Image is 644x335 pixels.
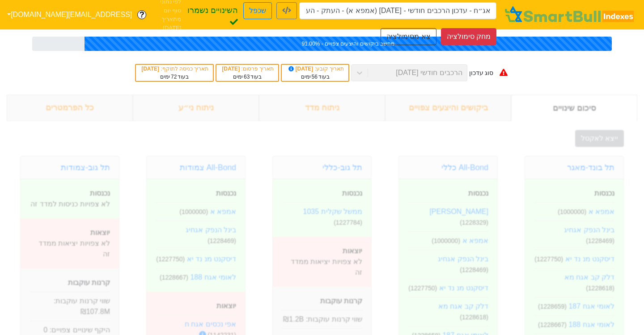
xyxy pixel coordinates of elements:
[186,226,236,234] a: בינל הנפק אגחיג
[30,292,110,317] div: שווי קרנות עוקבות :
[90,229,110,236] strong: יוצאות
[133,95,259,121] div: ניתוח ני״ע
[343,247,362,255] strong: יוצאות
[303,208,362,215] a: ממשל שקלית 1035
[567,163,614,172] a: תל בונד-מאגר
[282,256,362,278] p: לא צפויות יציאות ממדד זה
[575,130,624,147] button: ייצא לאקסל
[511,95,637,121] div: סיכום שינויים
[30,199,110,209] p: לא צפויות כניסות למדד זה
[322,163,362,172] a: תל גוב-כללי
[441,28,496,45] button: מחק סימולציה
[432,237,460,244] small: ( 1000000 )
[441,163,488,172] a: All-Bond כללי
[565,255,614,263] a: דיסקנט מנ נד יא
[208,237,236,244] small: ( 1228469 )
[190,273,236,281] a: לאומי אגח 188
[385,95,511,121] div: ביקושים והיצעים צפויים
[216,189,236,197] strong: נכנסות
[594,189,614,197] strong: נכנסות
[282,310,362,325] div: שווי קרנות עוקבות :
[439,284,488,292] a: דיסקנט מנ נד יא
[287,66,315,72] span: [DATE]
[462,237,488,244] a: אמפא א
[586,285,614,292] small: ( 1228618 )
[221,65,274,73] div: תאריך פרסום :
[381,28,436,45] button: צא מסימולציה
[90,189,110,197] strong: נכנסות
[141,66,161,72] span: [DATE]
[244,74,250,80] span: 63
[156,255,185,263] small: ( 1227750 )
[538,303,567,310] small: ( 1228659 )
[538,321,567,328] small: ( 1228667 )
[30,238,110,260] p: לא צפויות יציאות ממדד זה
[586,237,614,244] small: ( 1228469 )
[438,302,488,310] a: דלק קב אגח מא
[276,2,297,19] button: Copy Simulation ID
[334,219,362,226] small: ( 1227784 )
[187,255,236,263] a: דיסקנט מנ נד יא
[184,4,238,28] span: השינויים נשמרו
[342,189,362,197] strong: נכנסות
[160,274,188,281] small: ( 1228667 )
[259,95,385,121] div: ניתוח מדד
[286,73,344,81] div: בעוד ימים
[460,314,488,321] small: ( 1228618 )
[534,255,563,263] small: ( 1227750 )
[171,74,177,80] span: 72
[185,320,236,328] a: אפי נכסים אגח ח
[429,208,488,215] a: [PERSON_NAME]
[140,73,208,81] div: בעוד ימים
[564,226,614,234] a: בינל הנפק אגחיג
[503,6,637,24] img: SmartBull
[460,266,488,273] small: ( 1228469 )
[568,321,614,328] a: לאומי אגח 188
[286,65,344,73] div: תאריך קובע :
[68,279,110,286] strong: קרנות עוקבות
[408,285,437,292] small: ( 1227750 )
[558,208,586,215] small: ( 1000000 )
[469,68,494,78] div: סוג עדכון
[568,302,614,310] a: לאומי אגח 187
[43,326,47,334] span: 0
[216,302,236,310] strong: יוצאות
[460,219,488,226] small: ( 1228329 )
[85,37,612,51] div: מחשב ביקושים והיצעים צפויים - 91.00%
[438,255,488,263] a: בינל הנפק אגחיג
[299,2,496,19] input: אג״ח - עדכון הרכבים חודשי - 26/11/25 (אמפא א)
[222,66,241,72] span: [DATE]
[468,189,488,197] strong: נכנסות
[283,315,304,323] span: ₪1.2B
[179,208,208,215] small: ( 1000000 )
[320,297,362,305] strong: קרנות עוקבות
[61,163,110,172] a: תל גוב-צמודות
[564,273,614,281] a: דלק קב אגח מא
[7,95,133,121] div: כל הפרמטרים
[589,208,614,215] a: אמפא א
[80,308,110,315] span: ₪107.8M
[312,74,318,80] span: 56
[221,73,274,81] div: בעוד ימים
[140,65,208,73] div: תאריך כניסה לתוקף :
[243,2,272,19] button: שכפל
[180,163,236,172] a: All-Bond צמודות
[140,9,144,21] span: ?
[210,208,236,215] a: אמפא א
